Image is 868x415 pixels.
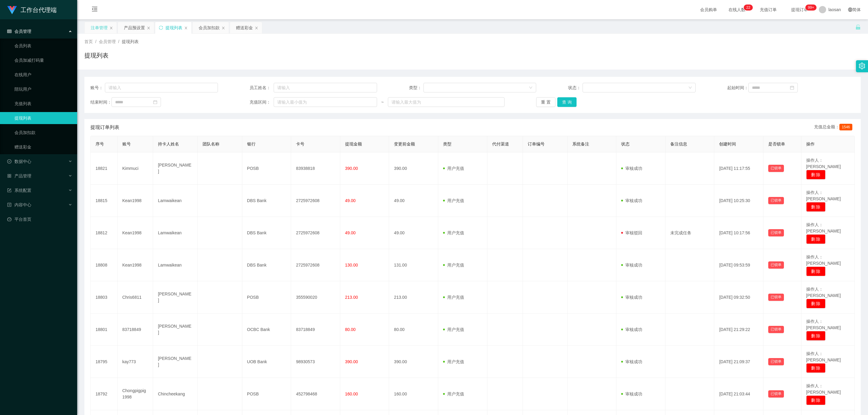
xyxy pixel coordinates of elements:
[7,173,31,178] span: 产品管理
[291,314,340,346] td: 83718849
[345,142,362,146] span: 提现金额
[443,359,464,364] span: 用户充值
[184,26,188,30] i: 图标: close
[90,124,119,131] span: 提现订单列表
[621,166,642,171] span: 审核成功
[725,8,748,12] span: 在线人数
[806,319,841,330] span: 操作人：[PERSON_NAME]
[118,185,153,217] td: Kean1998
[746,5,748,11] p: 2
[236,22,253,33] div: 赠送彩金
[806,383,841,395] span: 操作人：[PERSON_NAME]
[806,222,841,233] span: 操作人：[PERSON_NAME]
[806,254,841,266] span: 操作人：[PERSON_NAME]
[118,346,153,378] td: kay773
[443,327,464,332] span: 用户充值
[714,378,763,410] td: [DATE] 21:03:44
[96,142,104,146] span: 序号
[7,188,11,192] i: 图标: form
[242,185,291,217] td: DBS Bank
[345,263,358,267] span: 130.00
[14,69,72,81] a: 在线用户
[99,39,116,44] span: 会员管理
[536,97,555,107] button: 重 置
[291,185,340,217] td: 2725972608
[714,281,763,314] td: [DATE] 09:32:50
[443,392,464,396] span: 用户充值
[91,22,108,33] div: 注单管理
[855,24,861,30] i: 图标: unlock
[20,0,57,20] h1: 工作台代理端
[291,281,340,314] td: 355590020
[806,142,815,146] span: 操作
[242,217,291,249] td: DBS Bank
[345,198,356,203] span: 49.00
[7,6,17,14] img: logo.9652507e.png
[377,99,388,105] span: ~
[7,7,57,12] a: 工作台代理端
[84,51,108,60] h1: 提现列表
[91,217,118,249] td: 18812
[443,198,464,203] span: 用户充值
[153,217,198,249] td: Lamwaikean
[118,249,153,281] td: Kean1998
[14,83,72,95] a: 陪玩用户
[389,346,438,378] td: 390.00
[714,314,763,346] td: [DATE] 21:29:22
[719,142,736,146] span: 创建时间
[91,346,118,378] td: 18795
[806,202,826,212] button: 删 除
[409,85,423,91] span: 类型：
[394,142,415,146] span: 变更前金额
[250,85,274,91] span: 员工姓名：
[296,142,304,146] span: 卡号
[529,86,533,90] i: 图标: down
[291,152,340,185] td: 83938818
[90,85,105,91] span: 账号：
[91,185,118,217] td: 18815
[153,100,157,104] i: 图标: calendar
[621,295,642,300] span: 审核成功
[768,294,784,301] button: 已锁单
[84,0,105,20] i: 图标: menu-fold
[806,287,841,298] span: 操作人：[PERSON_NAME]
[806,170,826,179] button: 删 除
[153,314,198,346] td: [PERSON_NAME]
[768,165,784,172] button: 已锁单
[568,85,583,91] span: 状态：
[7,159,11,164] i: 图标: check-circle-o
[203,142,219,146] span: 团队名称
[389,152,438,185] td: 390.00
[572,142,589,146] span: 系统备注
[242,152,291,185] td: POSB
[91,378,118,410] td: 18792
[528,142,545,146] span: 订单编号
[7,29,11,33] i: 图标: table
[788,8,811,12] span: 提现订单
[91,249,118,281] td: 18808
[714,152,763,185] td: [DATE] 11:17:55
[91,152,118,185] td: 18821
[118,39,119,44] span: /
[757,8,780,12] span: 充值订单
[242,281,291,314] td: POSB
[389,217,438,249] td: 49.00
[122,39,139,44] span: 提现列表
[839,124,852,130] span: 1546
[291,378,340,410] td: 452798468
[443,230,464,235] span: 用户充值
[118,378,153,410] td: Chongpigpig1998
[158,142,179,146] span: 持卡人姓名
[7,159,31,164] span: 数据中心
[165,22,182,33] div: 提现列表
[345,295,358,300] span: 213.00
[153,185,198,217] td: Lamwaikean
[291,249,340,281] td: 2725972608
[247,142,256,146] span: 银行
[768,142,785,146] span: 是否锁单
[124,22,145,33] div: 产品预设置
[621,327,642,332] span: 审核成功
[153,378,198,410] td: Chincheekang
[727,85,748,91] span: 起始时间：
[345,359,358,364] span: 390.00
